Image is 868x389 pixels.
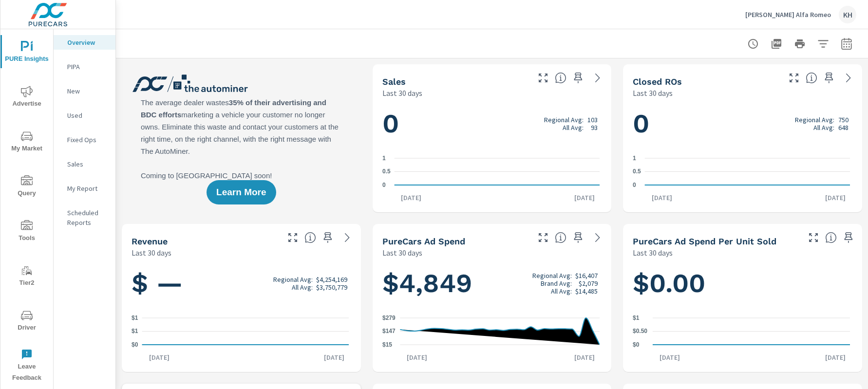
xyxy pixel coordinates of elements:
p: $2,079 [579,279,598,287]
p: Sales [67,159,108,169]
p: Regional Avg: [544,116,584,124]
p: Regional Avg: [532,272,572,279]
p: [DATE] [567,193,602,203]
div: Overview [54,35,115,50]
button: Make Fullscreen [535,70,551,86]
span: Advertise [3,86,50,110]
span: Average cost of advertising per each vehicle sold at the dealer over the selected date range. The... [825,232,837,243]
h1: 0 [633,107,852,140]
h1: 0 [382,107,602,140]
div: PIPA [54,59,115,74]
button: Apply Filters [813,34,833,54]
h5: PureCars Ad Spend Per Unit Sold [633,236,776,246]
button: "Export Report to PDF" [767,34,786,54]
h1: $4,849 [382,267,602,300]
p: $3,750,779 [316,283,347,291]
a: See more details in report [841,70,856,86]
span: Total sales revenue over the selected date range. [Source: This data is sourced from the dealer’s... [304,232,316,243]
div: Fixed Ops [54,132,115,147]
span: Save this to your personalized report [320,230,336,245]
p: Used [67,111,108,120]
text: $1 [132,328,138,335]
text: $279 [382,315,396,321]
text: $0 [633,341,640,348]
h1: $ — [132,267,351,300]
p: [PERSON_NAME] Alfa Romeo [745,10,831,19]
p: 750 [838,116,849,124]
button: Print Report [790,34,810,54]
p: 103 [587,116,598,124]
p: 648 [838,124,849,131]
text: 0.5 [633,168,641,175]
text: $147 [382,328,396,335]
p: All Avg: [813,124,834,131]
h5: Sales [382,76,406,87]
span: Query [3,175,50,199]
h5: PureCars Ad Spend [382,236,465,246]
text: $0 [132,341,138,348]
span: Number of Repair Orders Closed by the selected dealership group over the selected time range. [So... [806,72,817,84]
text: 0 [382,182,386,188]
button: Make Fullscreen [806,230,821,245]
p: [DATE] [317,352,351,362]
p: [DATE] [394,193,428,203]
p: $16,407 [575,272,598,279]
div: My Report [54,181,115,196]
p: [DATE] [567,352,602,362]
div: Sales [54,157,115,171]
h1: $0.00 [633,267,852,300]
button: Select Date Range [837,34,856,54]
button: Make Fullscreen [786,70,802,86]
text: 0 [633,182,636,188]
p: Last 30 days [382,247,422,259]
h5: Closed ROs [633,76,682,87]
span: PURE Insights [3,41,50,65]
a: See more details in report [590,70,605,86]
span: Save this to your personalized report [570,230,586,245]
span: Driver [3,310,50,333]
p: $4,254,169 [316,276,347,283]
text: 1 [633,155,636,162]
h5: Revenue [132,236,168,246]
text: $1 [633,315,640,321]
p: [DATE] [142,352,176,362]
p: Regional Avg: [795,116,834,124]
p: Last 30 days [633,87,673,99]
span: Save this to your personalized report [570,70,586,86]
span: Tools [3,220,50,244]
span: Save this to your personalized report [821,70,837,86]
p: All Avg: [563,124,584,131]
text: 1 [382,155,386,162]
button: Learn More [207,180,276,204]
text: $0.50 [633,328,647,335]
p: [DATE] [818,193,852,203]
a: See more details in report [590,230,605,245]
p: Fixed Ops [67,135,108,145]
span: My Market [3,130,50,154]
p: [DATE] [645,193,679,203]
div: New [54,84,115,98]
p: Last 30 days [132,247,171,259]
span: Number of vehicles sold by the dealership over the selected date range. [Source: This data is sou... [555,72,566,84]
p: Overview [67,37,108,47]
span: Leave Feedback [3,349,50,384]
p: All Avg: [292,283,313,291]
p: PIPA [67,62,108,72]
p: [DATE] [653,352,687,362]
text: 0.5 [382,168,391,175]
span: Save this to your personalized report [841,230,856,245]
p: All Avg: [551,287,572,295]
p: 93 [591,124,598,131]
p: $14,485 [575,287,598,295]
div: KH [839,6,856,23]
p: Last 30 days [633,247,673,259]
p: Scheduled Reports [67,208,108,227]
button: Make Fullscreen [535,230,551,245]
p: New [67,86,108,96]
p: Brand Avg: [541,279,572,287]
span: Total cost of media for all PureCars channels for the selected dealership group over the selected... [555,232,566,243]
text: $1 [132,315,138,321]
p: Last 30 days [382,87,422,99]
p: [DATE] [400,352,434,362]
div: Used [54,108,115,123]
